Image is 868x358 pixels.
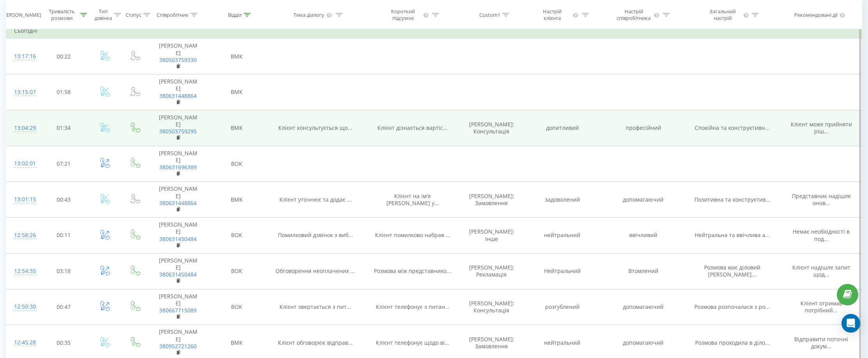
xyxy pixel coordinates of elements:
div: Тип дзвінка [94,8,112,21]
span: Клієнт уточнює та додає ... [279,196,352,203]
td: 00:47 [38,289,89,325]
span: Клієнт звертається з пит... [279,303,351,310]
span: Представник надішле онов... [792,192,851,207]
td: ВОК [206,253,267,289]
div: 13:17:16 [14,49,30,64]
td: [PERSON_NAME] [149,182,206,218]
span: Нейтральна та ввічлива а... [695,231,770,239]
span: Розмова між представнико... [374,267,451,275]
div: Співробітник [157,11,189,18]
div: Настрій співробітника [615,8,653,21]
td: допомагаючий [603,289,683,325]
td: [PERSON_NAME]: Замовлення [461,182,522,218]
td: [PERSON_NAME] [149,218,206,253]
div: [PERSON_NAME] [2,11,41,18]
td: допомагаючий [603,182,683,218]
div: Тривалість розмови [45,8,78,21]
div: 12:58:26 [14,228,30,243]
td: [PERSON_NAME]: Інше [461,218,522,253]
a: 380631450484 [159,235,197,243]
td: Сьогодні [6,23,862,39]
a: 380667715089 [159,307,197,314]
a: 380952721260 [159,342,197,350]
td: [PERSON_NAME] [149,110,206,146]
td: ВМК [206,182,267,218]
span: Помилковий дзвінок з виб... [278,231,353,239]
div: 12:54:35 [14,264,30,279]
span: Обговорення неоплачених ... [276,267,355,275]
span: Немає необхідності в под... [793,228,850,242]
td: [PERSON_NAME]: Рекламація [461,253,522,289]
a: 380631448864 [159,199,197,207]
span: Розмова проходила в діло... [695,339,770,346]
td: ВМК [206,110,267,146]
a: 380631696389 [159,163,197,171]
td: [PERSON_NAME] [149,74,206,110]
td: [PERSON_NAME] [149,253,206,289]
span: Клієнт телефонує з питан... [376,303,450,310]
td: 00:11 [38,218,89,253]
a: 380503759295 [159,128,197,135]
td: 01:34 [38,110,89,146]
td: задоволений [522,182,603,218]
span: Клієнт дізнається вартіс... [377,124,448,131]
span: Клієнт надішле запит щод... [792,264,850,278]
td: 03:18 [38,253,89,289]
span: Клієнт отримав потрібний... [800,300,842,314]
div: Рекомендовані дії [794,11,838,18]
div: Настрій клієнта [534,8,571,21]
span: Спокійна та конструктивн... [695,124,770,131]
td: Втомлений [603,253,683,289]
span: Розмова має діловий [PERSON_NAME]... [704,264,760,278]
td: [PERSON_NAME] [149,289,206,325]
span: Клієнт помилково набрав ... [375,231,450,239]
td: 00:22 [38,39,89,74]
td: [PERSON_NAME] [149,146,206,182]
td: [PERSON_NAME]: Консультація [461,110,522,146]
div: 13:15:07 [14,85,30,100]
span: Клієнт може прийняти ріш... [791,121,852,135]
span: Відправити поточні докум... [794,335,848,350]
a: 380503759330 [159,56,197,64]
span: Клієнт телефонує щодо ві... [376,339,450,346]
div: 12:50:30 [14,299,30,314]
div: 13:01:15 [14,192,30,207]
td: 00:43 [38,182,89,218]
td: [PERSON_NAME]: Консультація [461,289,522,325]
span: Клієнт на ім'я [PERSON_NAME] у... [386,192,439,207]
div: 12:45:28 [14,335,30,350]
div: Короткий підсумок [384,8,422,21]
a: 380631450484 [159,271,197,278]
span: Позитивна та конструктив... [694,196,770,203]
td: 01:58 [38,74,89,110]
td: [PERSON_NAME] [149,39,206,74]
td: ВМК [206,74,267,110]
div: Відділ [228,11,242,18]
a: 380631448864 [159,92,197,99]
span: Клієнт обговорює відправ... [278,339,353,346]
div: Custom1 [479,11,500,18]
div: 13:02:01 [14,156,30,171]
td: 07:21 [38,146,89,182]
td: ВОК [206,146,267,182]
span: Клієнт консультується що... [278,124,352,131]
td: ввічливий [603,218,683,253]
div: Тема діалогу [293,11,324,18]
div: Загальний настрій [704,8,742,21]
span: Розмова розпочалася з ро... [694,303,770,310]
div: 13:04:29 [14,121,30,136]
div: Open Intercom Messenger [841,314,860,333]
td: розгублений [522,289,603,325]
td: Нейтральний [522,253,603,289]
td: ВМК [206,39,267,74]
td: ВОК [206,289,267,325]
div: Статус [126,11,141,18]
td: професійний [603,110,683,146]
td: ВОК [206,218,267,253]
td: допитливий [522,110,603,146]
td: нейтральний [522,218,603,253]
